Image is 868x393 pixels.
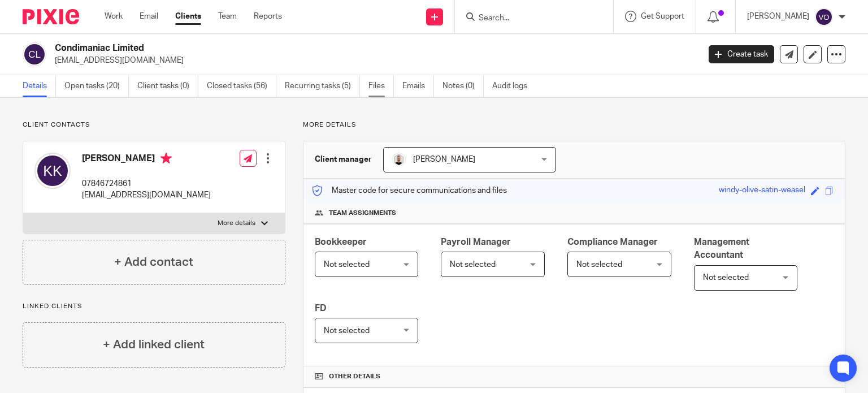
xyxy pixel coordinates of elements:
[285,75,360,97] a: Recurring tasks (5)
[34,153,71,189] img: svg%3E
[254,11,282,22] a: Reports
[23,42,46,66] img: svg%3E
[175,11,201,22] a: Clients
[114,253,193,271] h4: + Add contact
[324,327,370,335] span: Not selected
[567,237,658,247] span: Compliance Manager
[703,274,749,282] span: Not selected
[329,209,396,218] span: Team assignments
[64,75,129,97] a: Open tasks (20)
[747,11,809,22] p: [PERSON_NAME]
[442,75,484,97] a: Notes (0)
[492,75,536,97] a: Audit logs
[160,153,172,164] i: Primary
[641,12,684,20] span: Get Support
[324,261,370,269] span: Not selected
[441,237,511,247] span: Payroll Manager
[103,336,205,353] h4: + Add linked client
[23,120,285,129] p: Client contacts
[55,55,692,66] p: [EMAIL_ADDRESS][DOMAIN_NAME]
[315,237,367,247] span: Bookkeeper
[207,75,276,97] a: Closed tasks (56)
[140,11,158,22] a: Email
[82,153,211,167] h4: [PERSON_NAME]
[413,156,475,163] span: [PERSON_NAME]
[105,11,123,22] a: Work
[576,261,622,269] span: Not selected
[218,219,255,228] p: More details
[82,178,211,189] p: 07846724861
[137,75,198,97] a: Client tasks (0)
[312,185,507,196] p: Master code for secure communications and files
[218,11,237,22] a: Team
[450,261,496,269] span: Not selected
[694,237,749,260] span: Management Accountant
[815,8,833,26] img: svg%3E
[315,154,372,165] h3: Client manager
[55,42,565,54] h2: Condimaniac Limited
[329,372,380,381] span: Other details
[709,45,774,63] a: Create task
[23,9,79,24] img: Pixie
[23,302,285,311] p: Linked clients
[402,75,434,97] a: Emails
[82,189,211,201] p: [EMAIL_ADDRESS][DOMAIN_NAME]
[478,14,579,24] input: Search
[315,304,327,313] span: FD
[23,75,56,97] a: Details
[303,120,845,129] p: More details
[392,153,406,166] img: Andy2022.png
[719,184,805,197] div: windy-olive-satin-weasel
[368,75,394,97] a: Files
